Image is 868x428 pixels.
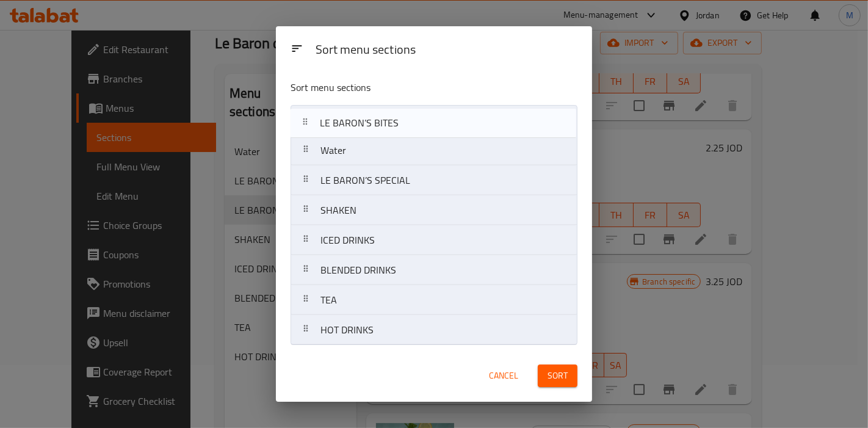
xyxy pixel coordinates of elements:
[548,368,568,383] span: Sort
[311,37,582,64] div: Sort menu sections
[291,80,518,95] p: Sort menu sections
[538,365,577,387] button: Sort
[484,365,523,387] button: Cancel
[489,368,518,383] span: Cancel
